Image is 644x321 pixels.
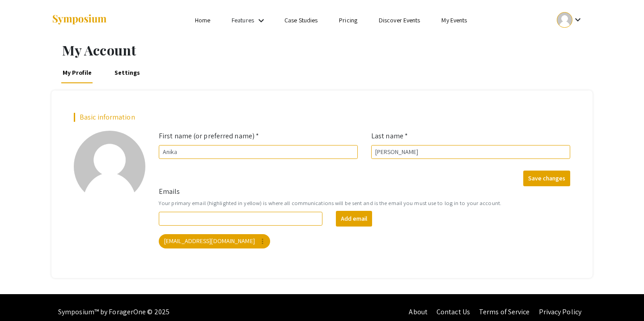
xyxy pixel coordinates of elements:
mat-chip-list: Your emails [159,232,570,250]
label: Last name * [371,131,408,141]
h2: Basic information [74,113,570,121]
button: Save changes [523,171,570,186]
a: Privacy Policy [539,307,581,317]
iframe: Chat [7,281,38,314]
a: Discover Events [379,16,420,24]
mat-icon: more_vert [258,237,267,245]
mat-icon: Expand Features list [256,15,267,26]
button: Expand account dropdown [547,10,593,30]
a: Pricing [339,16,357,24]
a: Features [232,16,254,24]
a: Home [195,16,210,24]
app-email-chip: Your primary email [157,232,272,250]
a: Terms of Service [479,307,530,317]
img: Symposium by ForagerOne [51,14,107,26]
label: Emails [159,186,180,197]
h1: My Account [62,42,593,58]
mat-chip: [EMAIL_ADDRESS][DOMAIN_NAME] [159,234,270,248]
a: Settings [113,62,142,83]
label: First name (or preferred name) * [159,131,259,141]
small: Your primary email (highlighted in yellow) is where all communications will be sent and is the em... [159,199,570,207]
a: Contact Us [436,307,470,317]
a: My Events [441,16,467,24]
a: My Profile [61,62,93,83]
mat-icon: Expand account dropdown [572,14,583,25]
button: Add email [336,211,372,227]
a: About [409,307,428,317]
a: Case Studies [284,16,318,24]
